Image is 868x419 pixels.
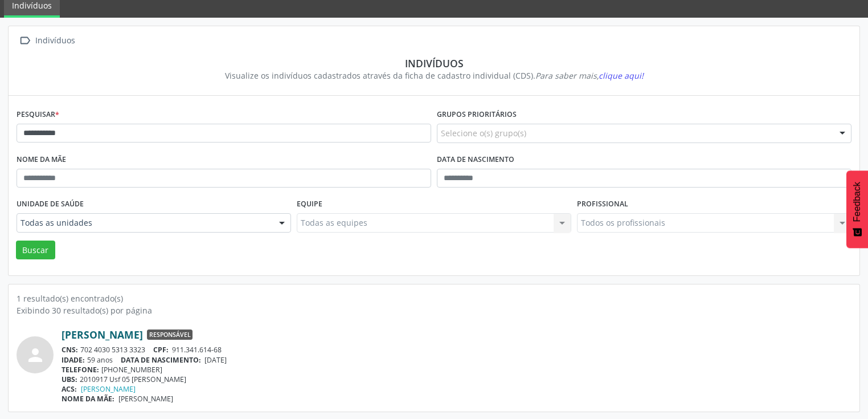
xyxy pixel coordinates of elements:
[62,375,851,384] div: 2010917 Usf 05 [PERSON_NAME]
[62,384,77,394] span: ACS:
[121,355,201,365] span: DATA DE NASCIMENTO:
[62,365,99,375] span: TELEFONE:
[599,70,644,81] span: clique aqui!
[81,384,136,394] a: [PERSON_NAME]
[17,32,33,49] i: 
[24,70,844,82] div: Visualize os indivíduos cadastrados através da ficha de cadastro individual (CDS).
[62,375,77,384] span: UBS:
[62,394,114,404] span: NOME DA MÃE:
[17,304,851,316] div: Exibindo 30 resultado(s) por página
[846,170,868,248] button: Feedback - Mostrar pesquisa
[62,365,851,375] div: [PHONE_NUMBER]
[441,127,526,139] span: Selecione o(s) grupo(s)
[852,182,862,222] span: Feedback
[62,328,143,341] a: [PERSON_NAME]
[21,217,268,229] span: Todas as unidades
[147,329,193,340] span: Responsável
[25,345,46,365] i: person
[153,345,169,355] span: CPF:
[62,355,85,365] span: IDADE:
[17,106,59,124] label: Pesquisar
[17,292,851,304] div: 1 resultado(s) encontrado(s)
[297,196,322,213] label: Equipe
[577,196,628,213] label: Profissional
[33,32,77,49] div: Indivíduos
[535,70,644,81] i: Para saber mais,
[24,57,844,70] div: Indivíduos
[16,241,55,260] button: Buscar
[437,151,514,169] label: Data de nascimento
[172,345,222,355] span: 911.341.614-68
[204,355,227,365] span: [DATE]
[17,151,66,169] label: Nome da mãe
[62,345,851,355] div: 702 4030 5313 3323
[62,355,851,365] div: 59 anos
[118,394,173,404] span: [PERSON_NAME]
[17,32,77,49] a:  Indivíduos
[62,345,78,355] span: CNS:
[437,106,517,124] label: Grupos prioritários
[17,196,84,213] label: Unidade de saúde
